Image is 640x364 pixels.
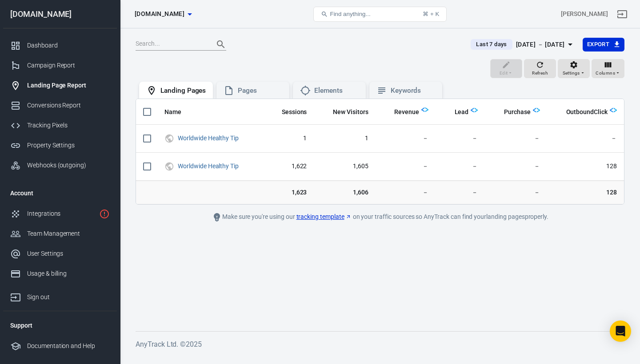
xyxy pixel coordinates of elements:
[443,188,478,197] span: －
[160,86,206,95] div: Landing Pages
[3,284,117,307] a: Sign out
[27,141,110,150] div: Property Settings
[27,229,110,238] div: Team Management
[27,341,110,351] div: Documentation and Help
[27,269,110,278] div: Usage & billing
[596,69,615,77] span: Columns
[3,264,117,284] a: Usage & billing
[516,39,565,50] div: [DATE] － [DATE]
[330,11,370,17] span: Find anything...
[492,134,540,143] span: －
[504,108,531,117] span: Purchase
[383,162,428,171] span: －
[423,11,439,17] div: ⌘ + K
[27,249,110,258] div: User Settings
[492,162,540,171] span: －
[270,108,307,117] span: Sessions
[238,86,282,95] div: Pages
[555,108,608,117] span: OutboundClick
[333,108,368,117] span: New Visitors
[612,4,633,25] a: Sign out
[164,133,174,144] svg: UTM & Web Traffic
[178,162,239,170] a: Worldwide Healthy Tip
[164,108,193,117] span: Name
[270,188,307,197] span: 1,623
[136,339,624,350] h6: AnyTrack Ltd. © 2025
[131,6,195,22] button: [DOMAIN_NAME]
[524,59,556,79] button: Refresh
[3,155,117,175] a: Webhooks (outgoing)
[464,37,582,52] button: Last 7 days[DATE] － [DATE]
[321,188,368,197] span: 1,606
[164,161,174,172] svg: UTM & Web Traffic
[394,108,419,117] span: Revenue
[27,81,110,90] div: Landing Page Report
[27,161,110,170] div: Webhooks (outgoing)
[3,115,117,135] a: Tracking Pixels
[27,41,110,50] div: Dashboard
[443,134,478,143] span: －
[3,315,117,336] li: Support
[282,108,307,117] span: Sessions
[321,134,368,143] span: 1
[3,10,117,18] div: [DOMAIN_NAME]
[443,162,478,171] span: －
[492,108,531,117] span: Purchase
[554,188,617,197] span: 128
[471,107,478,114] img: Logo
[566,108,608,117] span: OutboundClick
[321,162,368,171] span: 1,605
[532,69,548,77] span: Refresh
[3,135,117,155] a: Property Settings
[592,59,624,79] button: Columns
[563,69,580,77] span: Settings
[313,7,447,22] button: Find anything...⌘ + K
[270,162,307,171] span: 1,622
[135,8,184,20] span: worldwidehealthytip.com
[3,36,117,55] a: Dashboard
[99,209,110,219] svg: 1 networks not verified yet
[383,134,428,143] span: －
[421,106,428,113] img: Logo
[554,162,617,171] span: 128
[391,86,435,95] div: Keywords
[443,108,469,117] span: Lead
[558,59,590,79] button: Settings
[533,107,540,114] img: Logo
[3,224,117,244] a: Team Management
[27,293,110,302] div: Sign out
[3,244,117,264] a: User Settings
[3,204,117,224] a: Integrations
[455,108,469,117] span: Lead
[136,39,207,50] input: Search...
[27,209,96,218] div: Integrations
[394,107,419,117] span: Total revenue calculated by AnyTrack.
[3,55,117,75] a: Campaign Report
[296,212,352,222] a: tracking template
[472,40,510,49] span: Last 7 days
[27,61,110,70] div: Campaign Report
[314,86,359,95] div: Elements
[3,95,117,115] a: Conversions Report
[383,188,428,197] span: －
[383,107,419,117] span: Total revenue calculated by AnyTrack.
[610,320,631,342] div: Open Intercom Messenger
[178,135,239,142] a: Worldwide Healthy Tip
[561,9,608,19] div: Account id: GXqx2G2u
[583,38,624,51] button: Export
[3,75,117,95] a: Landing Page Report
[136,99,624,204] div: scrollable content
[270,134,307,143] span: 1
[27,101,110,110] div: Conversions Report
[3,182,117,204] li: Account
[554,134,617,143] span: －
[492,188,540,197] span: －
[164,108,181,117] span: Name
[27,121,110,130] div: Tracking Pixels
[180,212,580,222] div: Make sure you're using our on your traffic sources so AnyTrack can find your landing pages properly.
[610,107,617,114] img: Logo
[321,108,368,117] span: New Visitors
[210,34,232,55] button: Search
